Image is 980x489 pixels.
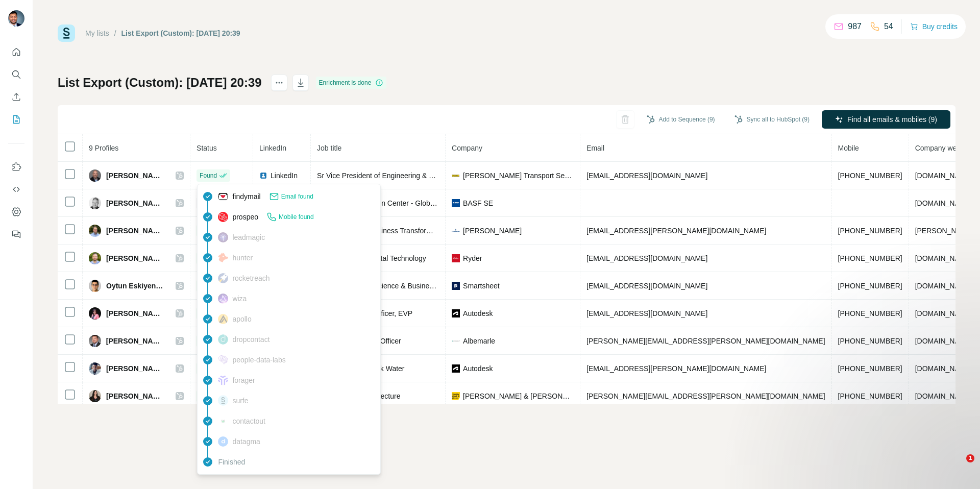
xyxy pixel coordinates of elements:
span: 1 [966,454,974,462]
img: provider leadmagic logo [218,232,228,242]
img: provider apollo logo [218,314,228,324]
img: provider forager logo [218,375,228,385]
span: [PERSON_NAME][EMAIL_ADDRESS][PERSON_NAME][DOMAIN_NAME] [586,337,825,345]
span: [EMAIL_ADDRESS][DOMAIN_NAME] [586,282,707,290]
img: provider findymail logo [218,191,228,202]
img: Avatar [89,390,101,402]
span: [EMAIL_ADDRESS][PERSON_NAME][DOMAIN_NAME] [586,364,766,373]
span: [DOMAIN_NAME] [915,254,972,262]
span: LinkedIn [271,170,298,181]
img: Avatar [89,335,101,347]
span: dropcontact [232,334,269,345]
button: Feedback [8,225,24,243]
span: apollo [232,314,251,324]
span: Status [197,144,217,152]
img: company-logo [452,254,460,262]
img: Avatar [89,307,101,320]
span: Job title [317,144,341,152]
img: Avatar [89,225,101,237]
button: Add to Sequence (9) [640,112,722,127]
button: Search [8,65,24,84]
img: company-logo [452,337,460,345]
span: forager [232,375,255,385]
img: provider rocketreach logo [218,273,228,283]
button: Enrich CSV [8,88,24,106]
img: company-logo [452,228,460,233]
a: My lists [85,29,109,37]
span: [PERSON_NAME][EMAIL_ADDRESS][PERSON_NAME][DOMAIN_NAME] [586,392,825,400]
span: [EMAIL_ADDRESS][DOMAIN_NAME] [586,172,707,180]
span: findymail [232,191,260,202]
img: Avatar [89,197,101,209]
span: [PERSON_NAME] [106,170,165,181]
span: Oytun Eskiyenenturk [106,281,165,291]
span: Company [452,144,482,152]
span: [EMAIL_ADDRESS][DOMAIN_NAME] [586,254,707,262]
span: hunter [232,253,253,263]
img: Avatar [89,280,101,292]
img: provider surfe logo [218,395,228,405]
span: Finished [218,457,245,467]
img: company-logo [452,282,460,290]
span: Albemarle [463,336,495,346]
img: provider dropcontact logo [218,334,228,345]
div: Enrichment is done [316,77,387,89]
span: [PHONE_NUMBER] [838,254,902,262]
span: [PERSON_NAME] [106,253,165,263]
span: Find all emails & mobiles (9) [847,114,937,125]
span: [PHONE_NUMBER] [838,172,902,180]
span: [PHONE_NUMBER] [838,282,902,290]
span: [PHONE_NUMBER] [838,337,902,345]
img: company-logo [452,309,460,317]
img: LinkedIn logo [259,172,267,180]
span: [PERSON_NAME] Transport Services, Inc. [463,170,574,181]
span: LinkedIn [259,144,286,152]
span: people-data-labs [232,355,285,365]
button: Use Surfe on LinkedIn [8,158,24,176]
span: BASF SE [463,198,493,208]
img: company-logo [452,199,460,207]
span: [PERSON_NAME] [463,226,522,236]
span: [PHONE_NUMBER] [838,309,902,317]
p: 54 [884,20,893,33]
button: Find all emails & mobiles (9) [822,110,950,129]
button: Dashboard [8,203,24,221]
span: [DOMAIN_NAME] [915,282,972,290]
img: provider datagma logo [218,436,228,447]
span: [DOMAIN_NAME] [915,199,972,207]
span: Head of AI Innovation Center - Global Digital Services [317,199,487,207]
img: provider people-data-labs logo [218,355,228,364]
span: leadmagic [232,232,265,242]
span: [PERSON_NAME] [106,336,165,346]
span: [PERSON_NAME] [106,391,165,401]
img: company-logo [452,392,460,400]
span: Company website [915,144,972,152]
span: Sr. Director, Data Science & Business Intelligence [317,282,475,290]
img: Avatar [8,10,24,27]
span: [DOMAIN_NAME] [915,172,972,180]
button: Buy credits [910,19,958,34]
img: provider hunter logo [218,253,228,262]
img: provider prospeo logo [218,212,228,222]
img: Surfe Logo [58,25,75,42]
button: My lists [8,110,24,129]
span: Autodesk [463,363,493,374]
img: Avatar [89,362,101,375]
div: List Export (Custom): [DATE] 20:39 [121,28,240,38]
span: Smartsheet [463,281,500,291]
img: Avatar [89,252,101,264]
span: prospeo [232,212,258,222]
li: / [114,28,116,38]
span: [DOMAIN_NAME] [915,309,972,317]
span: [DOMAIN_NAME] [915,337,972,345]
span: Chief Supply Chain Officer [317,337,401,345]
span: Mobile [838,144,859,152]
span: [PERSON_NAME] & [PERSON_NAME] [463,391,574,401]
span: Ryder [463,253,482,263]
img: provider contactout logo [218,419,228,424]
span: Found [200,171,217,180]
button: Use Surfe API [8,180,24,199]
span: [PERSON_NAME] [106,308,165,319]
span: Autodesk [463,308,493,319]
span: [PHONE_NUMBER] [838,227,902,235]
